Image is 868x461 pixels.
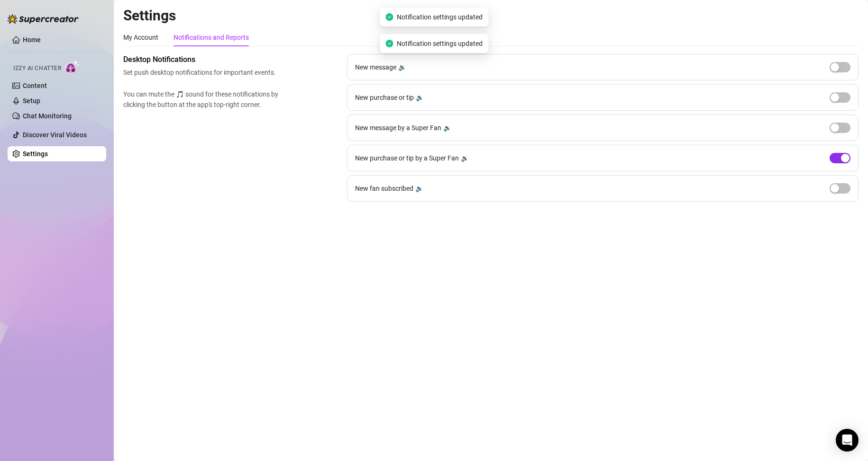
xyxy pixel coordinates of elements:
[23,131,87,139] a: Discover Viral Videos
[8,14,79,24] img: logo-BBDzfeDw.svg
[355,92,414,103] span: New purchase or tip
[123,7,859,25] h2: Settings
[23,97,40,105] a: Setup
[415,183,423,194] div: 🔉
[355,123,441,133] span: New message by a Super Fan
[355,62,396,72] span: New message
[123,54,283,65] span: Desktop Notifications
[416,92,424,103] div: 🔉
[174,32,249,43] div: Notifications and Reports
[23,150,48,158] a: Settings
[23,112,72,120] a: Chat Monitoring
[123,89,283,110] span: You can mute the 🎵 sound for these notifications by clicking the button at the app's top-right co...
[385,13,393,21] span: check-circle
[123,32,158,43] div: My Account
[13,64,61,73] span: Izzy AI Chatter
[398,62,406,72] div: 🔉
[65,60,80,74] img: AI Chatter
[385,40,393,47] span: check-circle
[355,183,413,194] span: New fan subscribed
[836,429,859,452] div: Open Intercom Messenger
[123,67,283,78] span: Set push desktop notifications for important events.
[355,153,459,163] span: New purchase or tip by a Super Fan
[461,153,469,163] div: 🔉
[397,38,483,49] span: Notification settings updated
[23,36,41,44] a: Home
[397,12,483,22] span: Notification settings updated
[23,82,47,89] a: Content
[443,123,451,133] div: 🔉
